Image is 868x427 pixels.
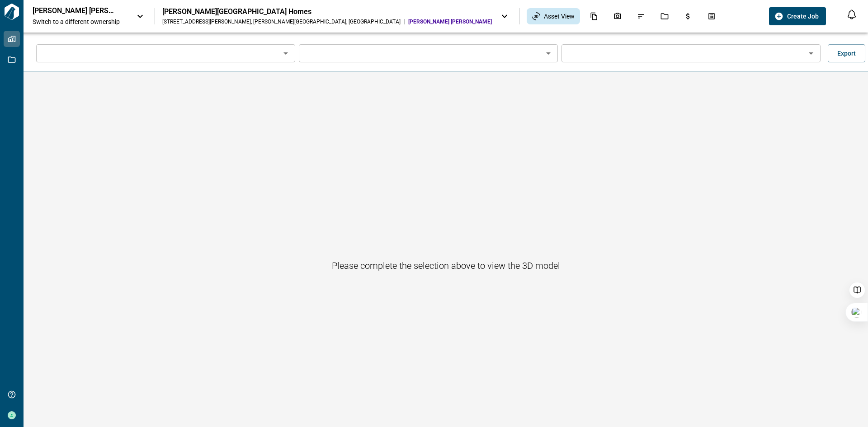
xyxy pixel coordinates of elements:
[408,18,492,25] span: [PERSON_NAME] [PERSON_NAME]
[332,258,560,273] h6: Please complete the selection above to view the 3D model
[585,9,604,24] div: Documents
[837,49,856,58] span: Export
[608,9,627,24] div: Photos
[787,12,819,21] span: Create Job
[702,9,721,24] div: Takeoff Center
[33,17,127,26] span: Switch to a different ownership
[162,18,401,25] div: [STREET_ADDRESS][PERSON_NAME] , [PERSON_NAME][GEOGRAPHIC_DATA] , [GEOGRAPHIC_DATA]
[679,9,698,24] div: Budgets
[844,7,859,22] button: Open notification feed
[33,6,114,15] p: [PERSON_NAME] [PERSON_NAME]
[828,44,865,62] button: Export
[769,7,826,25] button: Create Job
[632,9,651,24] div: Issues & Info
[279,47,292,60] button: Open
[655,9,674,24] div: Jobs
[544,12,575,21] span: Asset View
[527,8,580,24] div: Asset View
[162,7,492,16] div: [PERSON_NAME][GEOGRAPHIC_DATA] Homes
[805,47,817,60] button: Open
[542,47,555,60] button: Open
